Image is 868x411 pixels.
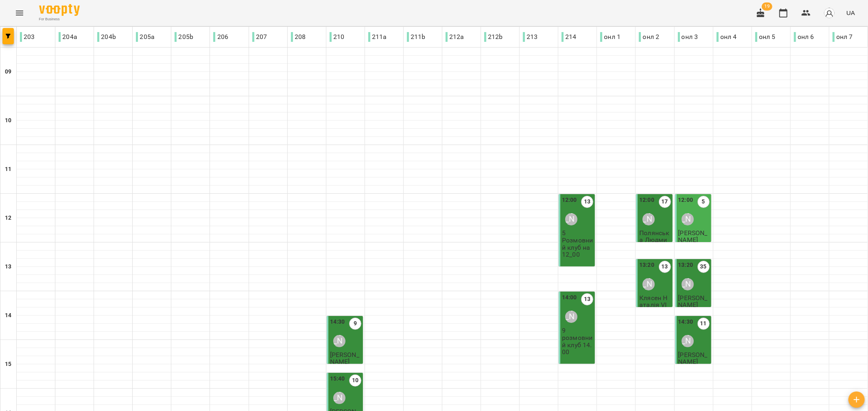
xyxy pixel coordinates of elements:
label: 12:00 [678,196,693,205]
p: онл 5 [755,32,776,42]
label: 15:40 [330,374,345,383]
span: [PERSON_NAME] [330,351,359,366]
h6: 12 [5,214,11,223]
button: UA [843,5,858,20]
label: 11 [697,318,710,330]
label: 5 [697,196,710,208]
p: 204b [97,32,116,42]
p: 211a [368,32,387,42]
div: Sophie [682,278,694,290]
label: 14:00 [562,293,577,302]
label: 35 [697,261,710,273]
p: 213 [523,32,538,42]
button: Створити урок [848,392,865,408]
label: 10 [349,374,361,387]
span: [PERSON_NAME] [678,229,708,244]
p: 206 [213,32,228,42]
p: онл 3 [678,32,698,42]
label: 13:20 [678,261,693,270]
div: Олександра Трегуб [333,335,345,347]
h6: 15 [5,360,11,369]
label: 14:30 [678,318,693,327]
span: Полянська Людмила [639,229,669,251]
p: 208 [291,32,306,42]
p: 205b [175,32,193,42]
label: 13 [659,261,671,273]
p: 212a [446,32,464,42]
p: 211b [407,32,426,42]
label: 13:20 [639,261,654,270]
p: онл 2 [639,32,659,42]
p: онл 4 [717,32,737,42]
div: Юля Миколюк [565,213,577,225]
span: For Business [39,17,80,22]
p: 205a [136,32,155,42]
div: Олександра Трегуб [643,278,655,290]
div: Юля Миколюк [565,311,577,323]
h6: 13 [5,262,11,271]
p: 203 [20,32,35,42]
label: 13 [581,293,593,305]
label: 17 [659,196,671,208]
img: avatar_s.png [824,7,835,19]
div: Sophie [682,213,694,225]
p: 214 [562,32,577,42]
h6: 11 [5,165,11,174]
label: 9 [349,318,361,330]
span: Клясен Наталія VIP [639,294,667,316]
p: Розмовний клуб на 12_00 [562,237,593,258]
p: 212b [484,32,503,42]
div: Олександра Трегуб [333,392,345,404]
p: онл 1 [600,32,621,42]
p: онл 6 [794,32,814,42]
h6: 14 [5,311,11,320]
p: 5 [562,229,593,236]
label: 14:30 [330,318,345,327]
p: 9 [562,327,593,334]
p: онл 7 [833,32,853,42]
p: 204а [59,32,77,42]
img: Voopty Logo [39,4,80,16]
p: розмовний клуб 14.00 [562,334,593,355]
span: UA [846,9,855,17]
div: Sophie [682,335,694,347]
div: Олександра Трегуб [643,213,655,225]
button: Menu [10,3,29,23]
span: [PERSON_NAME] [678,351,708,366]
h6: 09 [5,67,11,76]
span: [PERSON_NAME] [678,294,708,309]
p: 207 [252,32,267,42]
span: 19 [762,2,772,11]
label: 13 [581,196,593,208]
p: 210 [330,32,345,42]
h6: 10 [5,116,11,125]
label: 12:00 [639,196,654,205]
label: 12:00 [562,196,577,205]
